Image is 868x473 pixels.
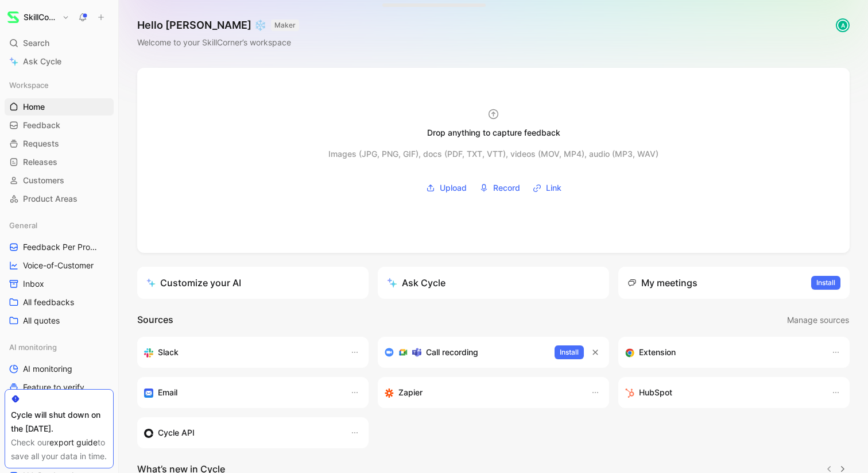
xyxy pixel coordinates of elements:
[23,297,74,308] span: All feedbacks
[816,277,835,289] span: Install
[546,181,561,195] span: Link
[23,193,77,205] span: Product Areas
[5,275,114,293] a: Inbox
[5,190,114,207] a: Product Areas
[5,239,114,256] a: Feedback Per Product Area
[5,217,114,234] div: General
[5,257,114,274] a: Voice-of-Customer
[23,382,84,393] span: Feature to verify
[23,241,100,253] span: Feedback Per Product Area
[5,98,114,116] a: Home
[11,408,107,436] div: Cycle will shut down on the [DATE].
[5,339,114,356] div: AI monitoring
[837,20,848,31] div: A
[23,101,45,113] span: Home
[385,386,579,399] div: Capture feedback from thousands of sources with Zapier (survey results, recordings, sheets, etc).
[5,339,114,414] div: AI monitoringAI monitoringFeature to verifyQuotes to verify
[328,147,658,161] div: Images (JPG, PNG, GIF), docs (PDF, TXT, VTT), videos (MOV, MP4), audio (MP3, WAV)
[23,156,57,168] span: Releases
[786,313,850,328] button: Manage sources
[23,363,72,375] span: AI monitoring
[137,36,299,49] div: Welcome to your SkillCorner’s workspace
[426,345,478,359] h3: Call recording
[475,179,524,197] button: Record
[158,426,195,440] h3: Cycle API
[137,18,299,32] h1: Hello [PERSON_NAME] ❄️
[5,172,114,189] a: Customers
[378,267,609,299] button: Ask Cycle
[158,386,177,399] h3: Email
[385,345,545,359] div: Record & transcribe meetings from Zoom, Meet & Teams.
[9,341,57,353] span: AI monitoring
[5,379,114,396] a: Feature to verify
[627,276,697,290] div: My meetings
[427,126,560,140] div: Drop anything to capture feedback
[9,220,37,231] span: General
[5,312,114,329] a: All quotes
[639,345,676,359] h3: Extension
[23,260,94,271] span: Voice-of-Customer
[5,34,114,52] div: Search
[555,345,584,359] button: Install
[422,179,471,197] button: Upload
[144,426,339,440] div: Sync customers & send feedback from custom sources. Get inspired by our favorite use case
[137,267,369,299] a: Customize your AI
[5,360,114,378] a: AI monitoring
[811,276,840,290] button: Install
[5,135,114,152] a: Requests
[5,53,114,70] a: Ask Cycle
[639,386,672,399] h3: HubSpot
[23,120,60,131] span: Feedback
[23,138,59,149] span: Requests
[5,9,72,25] button: SkillCornerSkillCorner
[560,347,579,358] span: Install
[23,315,60,326] span: All quotes
[7,11,19,23] img: SkillCorner
[24,12,57,22] h1: SkillCorner
[144,345,339,359] div: Sync your customers, send feedback and get updates in Slack
[5,76,114,94] div: Workspace
[493,181,520,195] span: Record
[529,179,565,197] button: Link
[625,345,820,359] div: Capture feedback from anywhere on the web
[9,79,49,91] span: Workspace
[23,278,44,290] span: Inbox
[387,276,445,290] div: Ask Cycle
[5,217,114,329] div: GeneralFeedback Per Product AreaVoice-of-CustomerInboxAll feedbacksAll quotes
[146,276,241,290] div: Customize your AI
[5,117,114,134] a: Feedback
[271,20,299,31] button: MAKER
[144,386,339,399] div: Forward emails to your feedback inbox
[158,345,179,359] h3: Slack
[5,153,114,171] a: Releases
[23,36,49,50] span: Search
[23,175,64,186] span: Customers
[23,55,61,68] span: Ask Cycle
[787,313,849,327] span: Manage sources
[137,313,173,328] h2: Sources
[11,436,107,463] div: Check our to save all your data in time.
[49,437,98,447] a: export guide
[5,294,114,311] a: All feedbacks
[440,181,467,195] span: Upload
[398,386,423,399] h3: Zapier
